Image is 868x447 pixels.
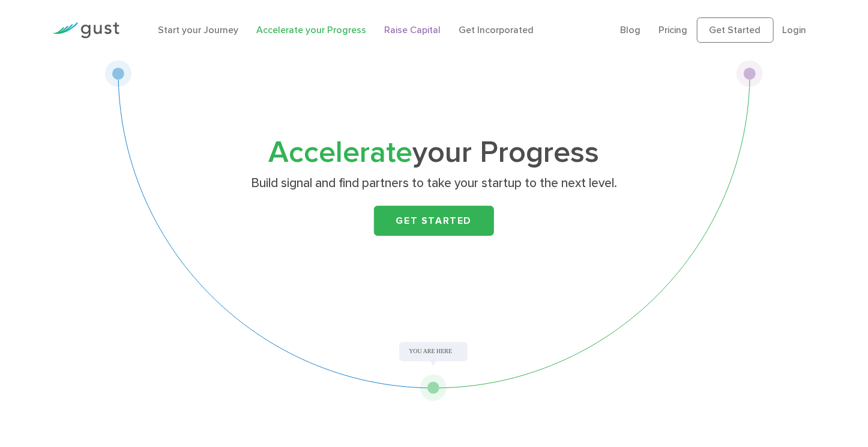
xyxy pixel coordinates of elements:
a: Start your Journey [158,24,238,35]
a: Blog [621,24,641,35]
span: Accelerate [268,135,412,170]
a: Accelerate your Progress [256,24,366,35]
a: Login [783,24,807,35]
a: Pricing [659,24,688,35]
a: Get Incorporated [459,24,534,35]
a: Get Started [697,17,774,43]
img: Gust Logo [52,22,119,39]
p: Build signal and find partners to take your startup to the next level. [201,175,666,192]
a: Raise Capital [384,24,441,35]
h1: your Progress [197,139,671,167]
a: Get Started [374,206,494,236]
